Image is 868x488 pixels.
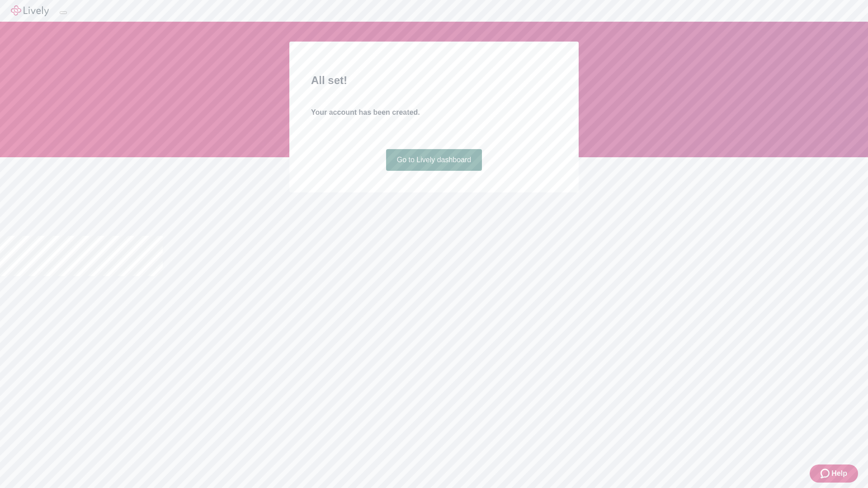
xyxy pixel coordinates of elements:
[60,11,67,14] button: Log out
[311,72,557,89] h2: All set!
[311,107,557,118] h4: Your account has been created.
[831,468,847,479] span: Help
[11,5,49,16] img: Lively
[386,149,482,171] a: Go to Lively dashboard
[821,468,831,479] svg: Zendesk support icon
[810,465,858,483] button: Zendesk support iconHelp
